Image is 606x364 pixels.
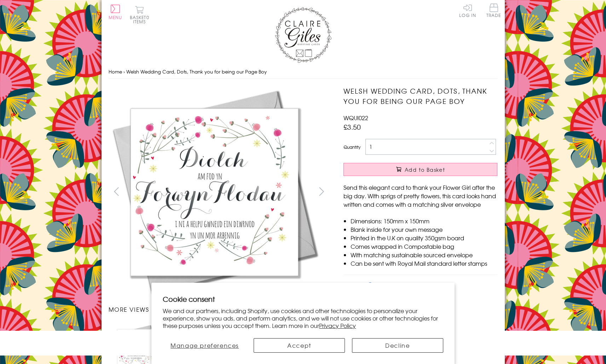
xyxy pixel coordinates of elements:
[351,242,497,251] li: Comes wrapped in Compostable bag
[163,307,443,329] p: We and our partners, including Shopify, use cookies and other technologies to personalize your ex...
[486,4,501,17] span: Trade
[109,65,498,79] nav: breadcrumbs
[459,4,476,17] a: Log In
[163,338,247,353] button: Manage preferences
[351,251,497,259] li: With matching sustainable sourced envelope
[123,68,125,75] span: ›
[109,183,125,199] button: prev
[109,305,330,313] h3: More views
[486,4,501,19] a: Trade
[344,163,497,176] button: Add to Basket
[109,68,122,75] a: Home
[344,113,368,122] span: WQUI022
[126,68,267,75] span: Welsh Wedding Card, Dots, Thank you for being our Page Boy
[344,122,361,132] span: £3.50
[313,183,329,199] button: next
[133,14,149,25] span: 0 items
[351,259,497,268] li: Can be sent with Royal Mail standard letter stamps
[405,166,445,173] span: Add to Basket
[344,183,497,209] p: Send this elegant card to thank your Flower Girl after the big day. With sprigs of pretty flowers...
[351,225,497,234] li: Blank inside for your own message
[109,86,321,298] img: Welsh Wedding Card, Dots, Thank you for being our Page Boy
[351,234,497,242] li: Printed in the U.K on quality 350gsm board
[352,338,443,353] button: Decline
[344,144,360,150] label: Quantity
[109,5,122,19] button: Menu
[351,217,497,225] li: Dimensions: 150mm x 150mm
[109,14,122,20] span: Menu
[254,338,345,353] button: Accept
[171,341,239,350] span: Manage preferences
[275,7,331,63] img: Claire Giles Greetings Cards
[344,86,497,106] h1: Welsh Wedding Card, Dots, Thank you for being our Page Boy
[319,321,356,330] a: Privacy Policy
[130,6,149,24] button: Basket0 items
[163,294,443,304] h2: Cookie consent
